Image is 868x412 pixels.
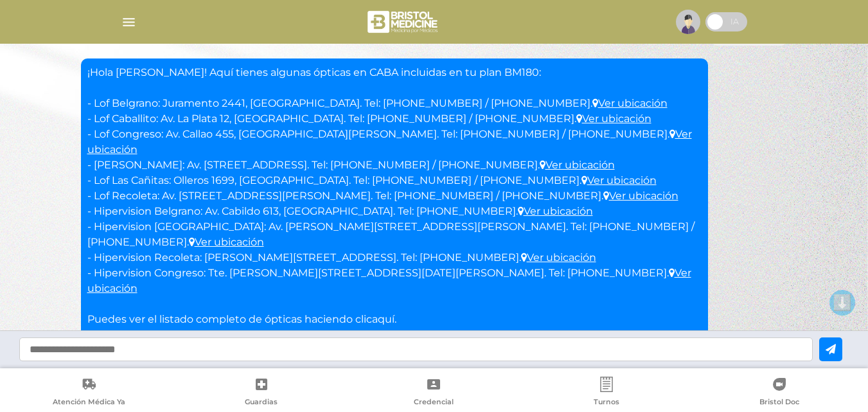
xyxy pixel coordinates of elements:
a: aquí [372,313,394,325]
a: Ver ubicación [521,251,596,264]
a: Credencial [348,377,520,409]
img: profile-placeholder.svg [676,10,700,34]
a: Bristol Doc [693,377,865,409]
a: Ver ubicación [603,190,678,202]
a: Turnos [520,377,693,409]
img: bristol-medicine-blanco.png [366,6,442,37]
a: Ver ubicación [518,205,593,217]
a: Ver ubicación [581,174,657,186]
span: Credencial [414,397,454,409]
img: Cober_menu-lines-white.svg [121,14,137,30]
span: Turnos [594,397,619,409]
a: Ver ubicación [189,236,264,248]
span: Atención Médica Ya [53,397,125,409]
a: Guardias [175,377,348,409]
span: Guardias [245,397,278,409]
span: Bristol Doc [759,397,799,409]
button: ⬇️ [829,290,855,316]
a: Atención Médica Ya [3,377,175,409]
a: Ver ubicación [576,112,651,125]
a: Ver ubicación [592,97,668,109]
a: Ver ubicación [540,159,615,171]
p: ¡Hola [PERSON_NAME]! Aquí tienes algunas ópticas en CABA incluidas en tu plan BM180: - Lof Belgra... [87,65,702,358]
